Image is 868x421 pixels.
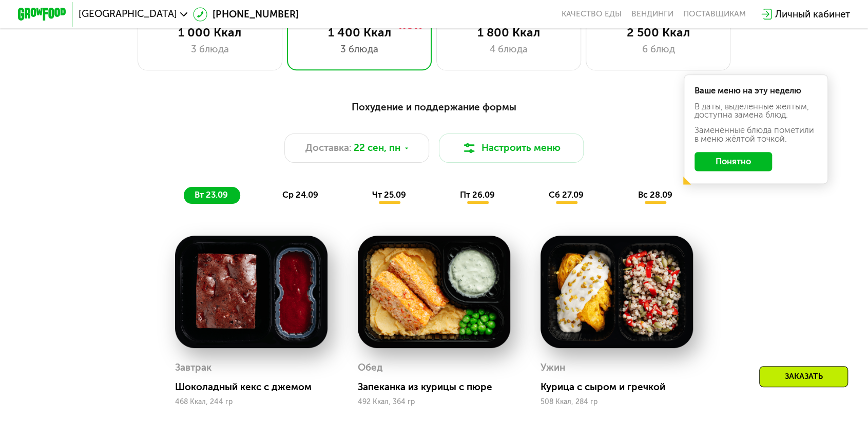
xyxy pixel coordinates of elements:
[683,9,745,19] div: поставщикам
[77,100,790,114] div: Похудение и поддержание формы
[372,190,406,200] span: чт 25.09
[541,358,565,376] div: Ужин
[695,152,772,171] button: Понятно
[562,9,622,19] a: Качество еды
[305,141,352,155] span: Доставка:
[541,398,693,406] div: 508 Ккал, 284 гр
[150,25,269,40] div: 1 000 Ккал
[195,190,228,200] span: вт 23.09
[599,25,718,40] div: 2 500 Ккал
[282,190,318,200] span: ср 24.09
[449,42,569,56] div: 4 блюда
[759,366,848,387] div: Заказать
[299,25,419,40] div: 1 400 Ккал
[695,103,818,120] div: В даты, выделенные желтым, доступна замена блюд.
[695,87,818,95] div: Ваше меню на эту неделю
[449,25,569,40] div: 1 800 Ккал
[175,398,328,406] div: 468 Ккал, 244 гр
[299,42,419,56] div: 3 блюда
[549,190,584,200] span: сб 27.09
[150,42,269,56] div: 3 блюда
[439,133,584,162] button: Настроить меню
[599,42,718,56] div: 6 блюд
[79,9,177,19] span: [GEOGRAPHIC_DATA]
[175,358,211,376] div: Завтрак
[775,7,850,22] div: Личный кабинет
[638,190,672,200] span: вс 28.09
[631,9,673,19] a: Вендинги
[175,381,337,393] div: Шоколадный кекс с джемом
[358,381,520,393] div: Запеканка из курицы с пюре
[193,7,299,22] a: [PHONE_NUMBER]
[541,381,703,393] div: Курица с сыром и гречкой
[460,190,495,200] span: пт 26.09
[354,141,400,155] span: 22 сен, пн
[358,358,383,376] div: Обед
[358,398,511,406] div: 492 Ккал, 364 гр
[695,126,818,143] div: Заменённые блюда пометили в меню жёлтой точкой.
